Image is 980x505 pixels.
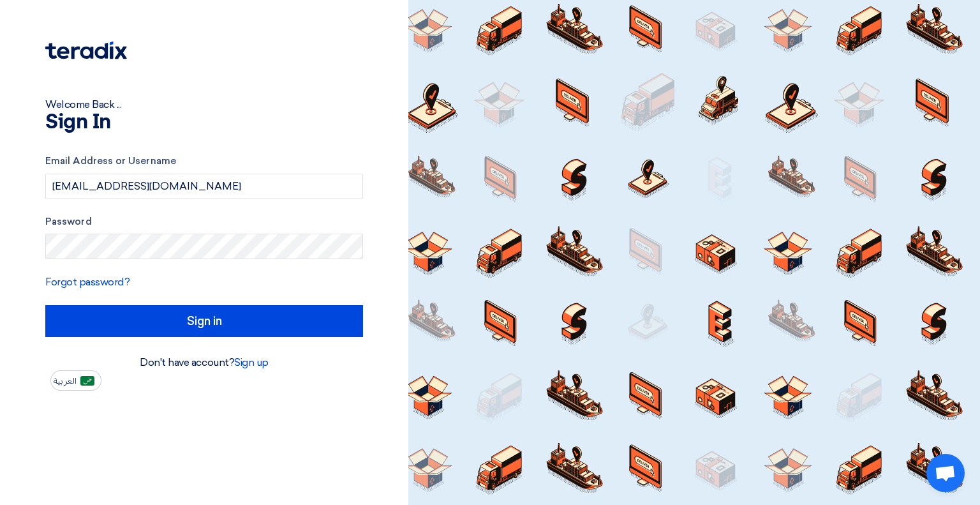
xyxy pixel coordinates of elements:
div: Don't have account? [45,355,363,370]
a: Sign up [234,356,269,368]
button: العربية [50,370,101,391]
img: ar-AR.png [80,376,94,386]
img: Teradix logo [45,41,127,59]
span: العربية [54,377,77,386]
label: Password [45,215,363,229]
a: Forgot password? [45,276,130,288]
a: Open chat [926,454,965,492]
input: Sign in [45,305,363,337]
input: Enter your business email or username [45,174,363,199]
div: Welcome Back ... [45,97,363,112]
label: Email Address or Username [45,154,363,169]
h1: Sign In [45,112,363,133]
